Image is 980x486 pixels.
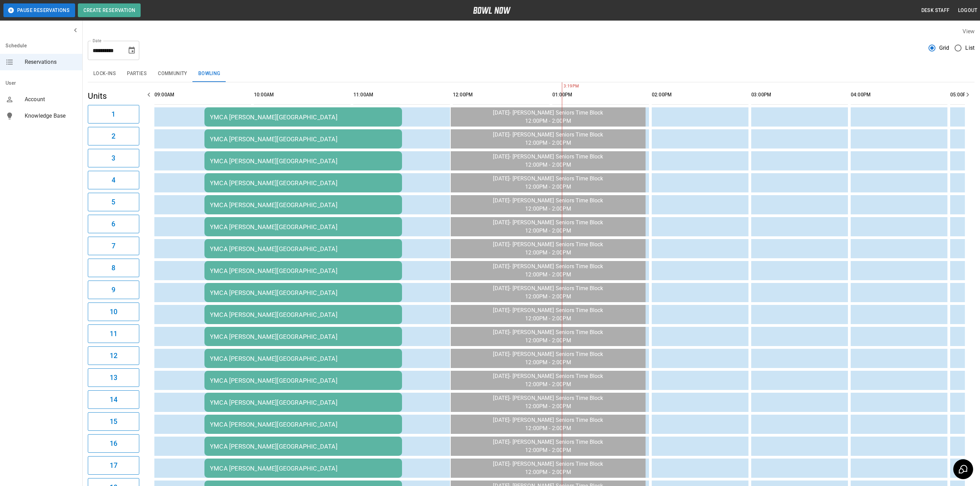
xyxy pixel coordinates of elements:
div: YMCA [PERSON_NAME][GEOGRAPHIC_DATA] [210,377,397,384]
div: YMCA [PERSON_NAME][GEOGRAPHIC_DATA] [210,135,397,143]
button: 10 [88,303,139,321]
button: Logout [955,4,980,17]
th: 12:00PM [453,85,550,105]
span: Grid [939,44,949,52]
button: 16 [88,434,139,453]
div: YMCA [PERSON_NAME][GEOGRAPHIC_DATA] [210,267,397,274]
button: Parties [121,66,152,82]
h6: 4 [111,175,115,186]
div: YMCA [PERSON_NAME][GEOGRAPHIC_DATA] [210,245,397,252]
h6: 17 [110,460,117,471]
div: YMCA [PERSON_NAME][GEOGRAPHIC_DATA] [210,157,397,165]
div: YMCA [PERSON_NAME][GEOGRAPHIC_DATA] [210,399,397,406]
button: 14 [88,390,139,409]
button: 13 [88,368,139,387]
h6: 13 [110,372,117,383]
img: logo [473,7,511,14]
span: Reservations [25,58,77,66]
h6: 7 [111,240,115,251]
th: 11:00AM [353,85,450,105]
button: 12 [88,346,139,365]
button: Pause Reservations [3,3,75,17]
div: YMCA [PERSON_NAME][GEOGRAPHIC_DATA] [210,311,397,318]
div: YMCA [PERSON_NAME][GEOGRAPHIC_DATA] [210,465,397,472]
button: 11 [88,324,139,343]
h6: 10 [110,306,117,317]
button: 15 [88,412,139,431]
button: Lock-ins [88,66,121,82]
button: 3 [88,149,139,167]
h6: 1 [111,109,115,120]
button: Create Reservation [78,3,141,17]
div: YMCA [PERSON_NAME][GEOGRAPHIC_DATA] [210,333,397,340]
h6: 16 [110,438,117,449]
button: Choose date, selected date is Sep 16, 2025 [125,44,139,57]
div: YMCA [PERSON_NAME][GEOGRAPHIC_DATA] [210,114,397,121]
button: 5 [88,193,139,211]
div: YMCA [PERSON_NAME][GEOGRAPHIC_DATA] [210,179,397,187]
button: 7 [88,237,139,255]
h6: 2 [111,131,115,142]
h6: 11 [110,328,117,339]
h6: 14 [110,394,117,405]
button: 8 [88,259,139,277]
div: YMCA [PERSON_NAME][GEOGRAPHIC_DATA] [210,201,397,209]
h6: 5 [111,197,115,208]
h6: 3 [111,153,115,164]
button: 4 [88,171,139,189]
div: YMCA [PERSON_NAME][GEOGRAPHIC_DATA] [210,421,397,428]
h6: 15 [110,416,117,427]
button: 6 [88,215,139,233]
h6: 6 [111,218,115,229]
h6: 12 [110,350,117,361]
h6: 9 [111,284,115,295]
div: inventory tabs [88,66,975,82]
span: 3:19PM [562,83,564,90]
button: 9 [88,281,139,299]
button: Community [152,66,193,82]
h5: Units [88,91,139,102]
span: List [965,44,975,52]
h6: 8 [111,262,115,273]
label: View [963,28,975,35]
span: Account [25,95,77,104]
span: Knowledge Base [25,112,77,120]
button: 1 [88,105,139,123]
div: YMCA [PERSON_NAME][GEOGRAPHIC_DATA] [210,443,397,450]
button: 17 [88,456,139,475]
button: Bowling [193,66,226,82]
div: YMCA [PERSON_NAME][GEOGRAPHIC_DATA] [210,355,397,362]
th: 10:00AM [254,85,351,105]
div: YMCA [PERSON_NAME][GEOGRAPHIC_DATA] [210,223,397,230]
div: YMCA [PERSON_NAME][GEOGRAPHIC_DATA] [210,289,397,296]
button: 2 [88,127,139,145]
button: Desk Staff [919,4,953,17]
th: 09:00AM [154,85,251,105]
